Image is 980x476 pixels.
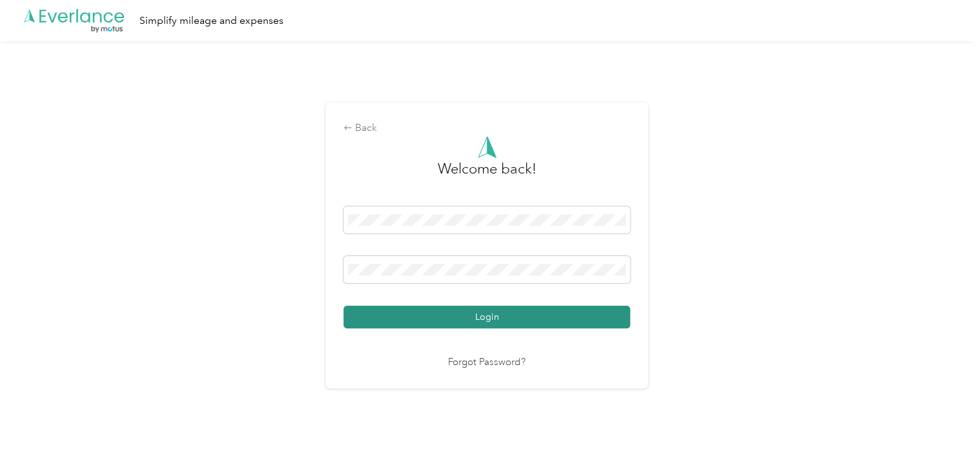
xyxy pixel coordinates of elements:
[343,306,630,328] button: Login
[908,404,980,476] iframe: Everlance-gr Chat Button Frame
[448,355,526,370] a: Forgot Password?
[343,121,630,136] div: Back
[438,158,536,193] h3: greeting
[139,13,283,29] div: Simplify mileage and expenses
